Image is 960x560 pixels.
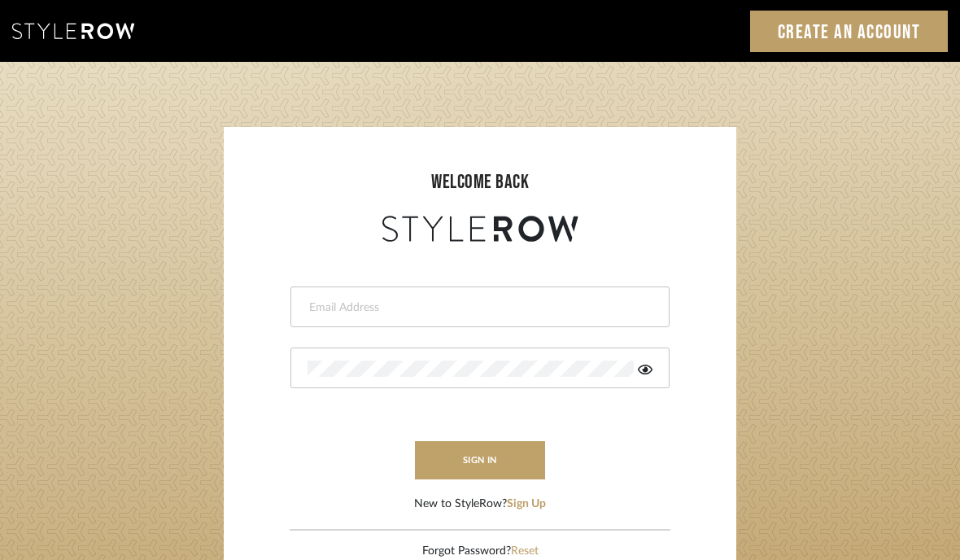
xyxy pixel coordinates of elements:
[314,543,647,560] div: Forgot Password?
[240,168,720,197] div: welcome back
[414,496,546,513] div: New to StyleRow?
[415,441,545,479] button: sign in
[750,11,949,52] a: Create an Account
[308,300,648,316] input: Email Address
[507,496,546,513] button: Sign Up
[511,543,539,560] button: Reset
